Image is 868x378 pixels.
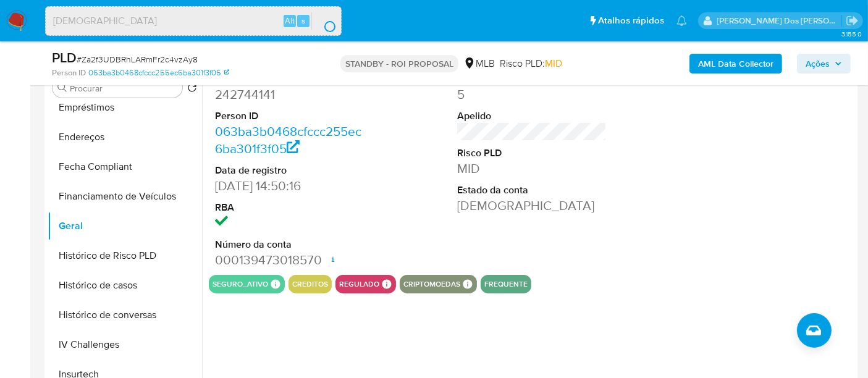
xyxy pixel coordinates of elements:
[70,83,177,94] input: Procurar
[77,53,198,65] span: # Za2f3UDBRhLARmFr2c4vzAy8
[48,211,202,241] button: Geral
[215,251,364,269] dd: 000139473018570
[52,48,77,67] b: PLD
[46,13,341,29] input: Pesquise usuários ou casos...
[48,93,202,122] button: Empréstimos
[339,282,379,287] button: regulado
[457,109,607,123] dt: Apelido
[698,54,773,73] b: AML Data Collector
[545,56,562,70] span: MID
[48,330,202,359] button: IV Challenges
[457,160,607,177] dd: MID
[598,14,664,27] span: Atalhos rápidos
[215,109,364,123] dt: Person ID
[285,15,295,27] span: Alt
[292,282,328,287] button: creditos
[457,86,607,103] dd: 5
[463,57,495,70] div: MLB
[846,14,859,27] a: Sair
[797,54,851,73] button: Ações
[717,15,842,27] p: renato.lopes@mercadopago.com.br
[57,83,67,93] button: Procurar
[215,164,364,177] dt: Data de registro
[676,15,687,26] a: Notificações
[311,12,337,30] button: search-icon
[457,183,607,197] dt: Estado da conta
[213,282,268,287] button: seguro_ativo
[215,201,364,214] dt: RBA
[88,67,229,78] a: 063ba3b0468cfccc255ec6ba301f3f05
[48,152,202,182] button: Fecha Compliant
[215,177,364,195] dd: [DATE] 14:50:16
[457,197,607,214] dd: [DEMOGRAPHIC_DATA]
[215,122,361,157] a: 063ba3b0468cfccc255ec6ba301f3f05
[52,67,86,78] b: Person ID
[403,282,460,287] button: criptomoedas
[48,271,202,300] button: Histórico de casos
[215,238,364,251] dt: Número da conta
[301,15,305,27] span: s
[806,54,830,73] span: Ações
[484,282,528,287] button: frequente
[500,57,562,70] span: Risco PLD:
[48,122,202,152] button: Endereços
[187,83,197,96] button: Retornar ao pedido padrão
[841,29,862,39] span: 3.155.0
[215,86,364,103] dd: 242744141
[48,182,202,211] button: Financiamento de Veículos
[457,146,607,160] dt: Risco PLD
[48,241,202,271] button: Histórico de Risco PLD
[340,55,458,72] p: STANDBY - ROI PROPOSAL
[689,54,782,73] button: AML Data Collector
[48,300,202,330] button: Histórico de conversas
